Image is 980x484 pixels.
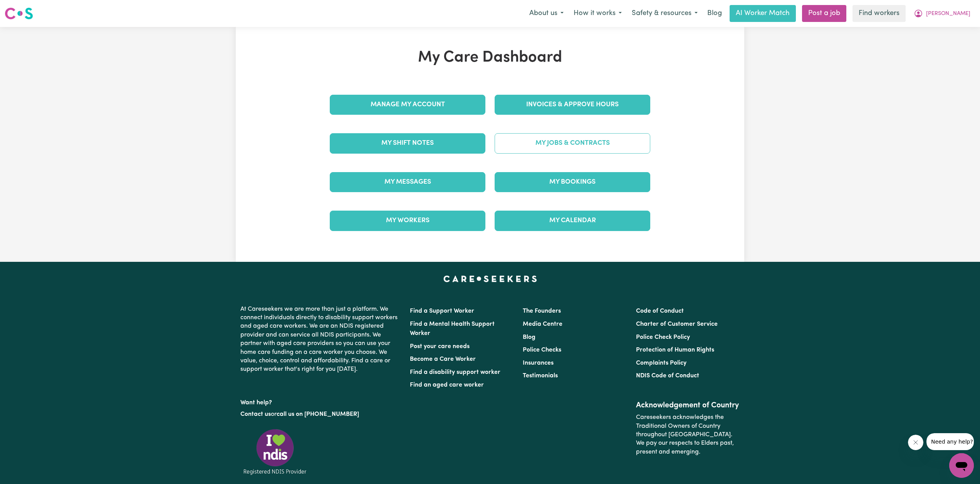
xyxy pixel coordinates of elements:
iframe: Close message [908,435,923,450]
button: How it works [569,5,627,22]
a: Find workers [852,5,906,22]
button: Safety & resources [627,5,703,22]
p: or [240,407,401,422]
img: Registered NDIS provider [240,428,310,476]
a: Insurances [523,360,554,366]
a: Find a disability support worker [410,369,500,375]
a: Become a Care Worker [410,356,476,362]
p: Want help? [240,395,401,407]
a: Contact us [240,411,271,417]
a: Police Check Policy [636,334,690,340]
a: AI Worker Match [730,5,796,22]
a: Invoices & Approve Hours [495,95,650,115]
a: My Calendar [495,211,650,231]
a: call us on [PHONE_NUMBER] [277,411,359,417]
h1: My Care Dashboard [325,49,655,67]
a: Blog [523,334,535,340]
a: Find a Support Worker [410,308,474,314]
a: Post your care needs [410,343,470,350]
a: The Founders [523,308,561,314]
a: My Bookings [495,172,650,192]
a: My Workers [330,211,485,231]
iframe: Message from company [926,433,974,450]
a: Complaints Policy [636,360,686,366]
a: Manage My Account [330,95,485,115]
img: Careseekers logo [5,7,33,20]
a: Code of Conduct [636,308,684,314]
a: Careseekers home page [443,276,537,282]
a: Media Centre [523,321,562,327]
a: Careseekers logo [5,5,33,22]
a: Find a Mental Health Support Worker [410,321,495,337]
a: Post a job [802,5,846,22]
a: Testimonials [523,373,558,379]
a: My Shift Notes [330,133,485,153]
a: NDIS Code of Conduct [636,373,699,379]
a: My Messages [330,172,485,192]
p: Careseekers acknowledges the Traditional Owners of Country throughout [GEOGRAPHIC_DATA]. We pay o... [636,410,740,459]
a: Charter of Customer Service [636,321,718,327]
a: My Jobs & Contracts [495,133,650,153]
a: Police Checks [523,347,561,353]
a: Find an aged care worker [410,382,484,388]
a: Protection of Human Rights [636,347,714,353]
iframe: Button to launch messaging window [949,453,974,478]
h2: Acknowledgement of Country [636,401,740,410]
button: About us [524,5,569,22]
span: [PERSON_NAME] [926,10,970,18]
button: My Account [909,5,975,22]
a: Blog [703,5,727,22]
p: At Careseekers we are more than just a platform. We connect individuals directly to disability su... [240,302,401,377]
